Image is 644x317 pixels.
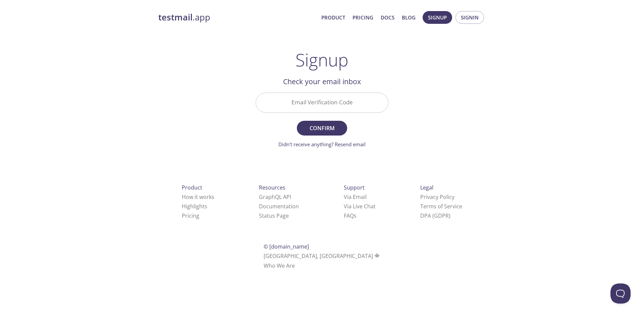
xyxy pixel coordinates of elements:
button: Signin [455,11,484,24]
a: Privacy Policy [420,193,454,201]
strong: testmail [158,11,193,23]
span: Support [344,184,365,191]
a: Didn't receive anything? Resend email [278,141,366,148]
span: Signin [461,13,479,22]
a: Blog [402,13,416,22]
a: Pricing [182,212,199,219]
a: How it works [182,193,214,201]
span: Legal [420,184,433,191]
span: © [DOMAIN_NAME] [264,243,309,250]
h1: Signup [296,50,348,70]
button: Confirm [297,121,347,136]
a: FAQ [344,212,357,219]
span: s [354,212,357,219]
a: Via Live Chat [344,203,376,210]
a: Docs [381,13,394,22]
a: Pricing [353,13,373,22]
iframe: Help Scout Beacon - Open [610,283,631,304]
a: Terms of Service [420,203,462,210]
span: Resources [259,184,285,191]
a: testmail.app [158,12,316,23]
span: [GEOGRAPHIC_DATA], [GEOGRAPHIC_DATA] [264,252,381,260]
a: Via Email [344,193,367,201]
a: DPA (GDPR) [420,212,450,219]
a: Product [321,13,345,22]
span: Signup [428,13,447,22]
a: Documentation [259,203,299,210]
button: Signup [423,11,452,24]
span: Confirm [304,123,340,133]
a: Status Page [259,212,289,219]
h2: Check your email inbox [256,76,388,87]
a: GraphQL API [259,193,291,201]
a: Highlights [182,203,207,210]
a: Who We Are [264,262,295,269]
span: Product [182,184,202,191]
